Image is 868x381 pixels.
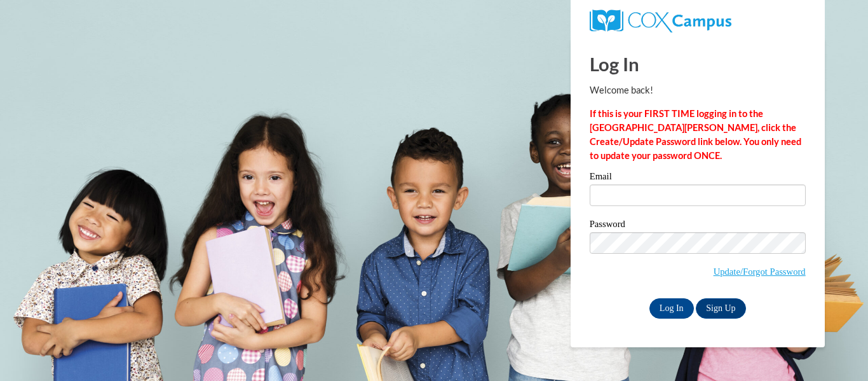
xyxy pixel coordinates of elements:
[590,10,731,32] img: COX Campus
[590,172,806,184] label: Email
[714,267,806,277] a: Update/Forgot Password
[590,15,731,25] a: COX Campus
[590,83,806,97] p: Welcome back!
[590,51,806,77] h1: Log In
[590,219,806,232] label: Password
[590,108,801,161] strong: If this is your FIRST TIME logging in to the [GEOGRAPHIC_DATA][PERSON_NAME], click the Create/Upd...
[649,298,694,319] input: Log In
[696,298,745,319] a: Sign Up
